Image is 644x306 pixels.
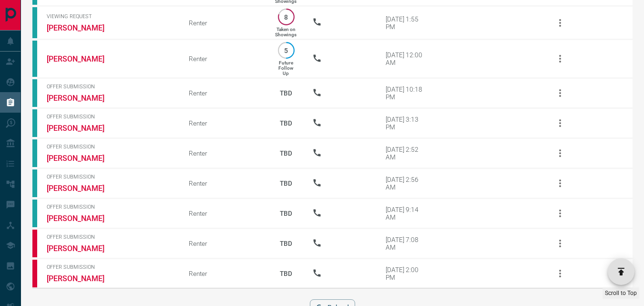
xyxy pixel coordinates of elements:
div: condos.ca [32,139,37,167]
div: [DATE] 10:18 PM [386,85,426,101]
p: TBD [274,170,298,196]
span: Offer Submission [47,114,174,120]
a: [PERSON_NAME] [47,274,118,283]
span: Offer Submission [47,264,174,270]
div: [DATE] 7:08 AM [386,236,426,251]
div: property.ca [32,230,37,257]
p: 5 [283,47,290,54]
div: property.ca [32,260,37,287]
div: condos.ca [32,169,37,197]
p: TBD [274,110,298,136]
div: Renter [189,89,260,97]
div: Renter [189,55,260,63]
a: [PERSON_NAME] [47,54,118,63]
a: [PERSON_NAME] [47,214,118,223]
a: [PERSON_NAME] [47,23,118,32]
div: Renter [189,210,260,217]
p: TBD [274,261,298,286]
span: Offer Submission [47,234,174,240]
div: [DATE] 1:55 PM [386,15,426,31]
div: condos.ca [32,79,37,107]
a: [PERSON_NAME] [47,94,118,103]
p: TBD [274,80,298,106]
div: [DATE] 12:00 AM [386,51,426,66]
p: Future Follow Up [278,60,293,76]
span: Viewing Request [47,13,174,20]
span: Scroll to Top [605,290,637,296]
div: [DATE] 2:00 PM [386,266,426,281]
div: Renter [189,179,260,187]
div: condos.ca [32,7,37,38]
div: condos.ca [32,200,37,227]
a: [PERSON_NAME] [47,154,118,163]
span: Offer Submission [47,144,174,150]
span: Offer Submission [47,204,174,210]
div: condos.ca [32,109,37,137]
p: TBD [274,140,298,166]
div: Renter [189,240,260,247]
a: [PERSON_NAME] [47,184,118,193]
span: Offer Submission [47,84,174,90]
p: Taken on Showings [275,27,296,37]
div: [DATE] 9:14 AM [386,206,426,221]
div: Renter [189,119,260,127]
div: [DATE] 3:13 PM [386,116,426,131]
div: Renter [189,149,260,157]
div: condos.ca [32,41,37,77]
div: [DATE] 2:52 AM [386,146,426,161]
div: Renter [189,19,260,27]
div: [DATE] 2:56 AM [386,176,426,191]
a: [PERSON_NAME] [47,244,118,253]
span: Offer Submission [47,174,174,180]
a: [PERSON_NAME] [47,124,118,133]
p: TBD [274,200,298,226]
p: TBD [274,231,298,256]
div: Renter [189,270,260,277]
p: 8 [283,13,290,21]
